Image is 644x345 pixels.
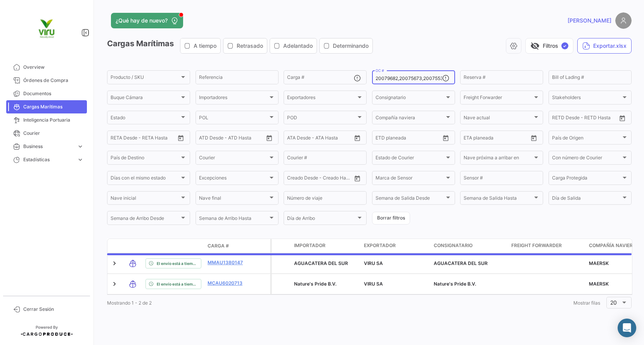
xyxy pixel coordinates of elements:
[23,90,84,97] span: Documentos
[287,96,356,101] span: Exportadores
[199,176,268,182] span: Excepciones
[23,306,84,313] span: Cerrar Sesión
[511,242,562,249] span: Freight Forwarder
[175,132,187,144] button: Open calendar
[107,38,375,54] h3: Cargas Marítimas
[111,197,180,202] span: Nave inicial
[116,17,168,24] span: ¿Qué hay de nuevo?
[434,242,473,249] span: Consignatario
[464,136,478,141] input: Desde
[287,217,356,222] span: Día de Arribo
[552,136,621,141] span: País de Origen
[270,38,317,53] button: Adelantado
[530,41,540,51] span: visibility_off
[361,239,431,253] datatable-header-cell: Exportador
[364,260,383,266] span: VIRU SA
[483,136,514,141] input: Hasta
[23,130,84,137] span: Courier
[561,42,568,49] span: ✓
[23,143,74,150] span: Business
[294,281,336,287] span: Nature's Pride B.V.
[237,42,263,50] span: Retrasado
[142,243,204,249] datatable-header-cell: Estado de Envio
[23,77,84,84] span: Órdenes de Compra
[111,13,183,28] button: ¿Qué hay de nuevo?
[577,38,632,54] button: Exportar.xlsx
[111,96,180,101] span: Buque Cámara
[589,242,636,249] span: Compañía naviera
[552,116,566,122] input: Desde
[23,103,84,110] span: Cargas Marítimas
[528,132,540,144] button: Open calendar
[552,156,621,162] span: Con número de Courier
[157,281,198,287] span: El envío está a tiempo.
[618,319,636,337] div: Abrir Intercom Messenger
[571,116,602,122] input: Hasta
[6,127,87,140] a: Courier
[611,299,617,306] span: 20
[434,260,488,266] span: AGUACATERA DEL SUR
[464,156,533,162] span: Nave próxima a arribar en
[287,176,315,182] input: Creado Desde
[294,260,348,266] span: AGUACATERA DEL SUR
[111,156,180,162] span: País de Destino
[107,300,152,306] span: Mostrando 1 - 2 de 2
[464,96,533,101] span: Freight Forwarder
[434,281,476,287] span: Nature's Pride B.V.
[204,239,251,253] datatable-header-cell: Carga #
[431,239,508,253] datatable-header-cell: Consignatario
[111,76,180,81] span: Producto / SKU
[6,100,87,113] a: Cargas Marítimas
[208,280,248,287] a: MCAU6020713
[199,156,268,162] span: Courier
[6,87,87,100] a: Documentos
[199,197,268,202] span: Nave final
[552,197,621,202] span: Día de Salida
[525,38,573,54] button: visibility_offFiltros✓
[552,96,621,101] span: Stakeholders
[199,217,268,222] span: Semana de Arribo Hasta
[111,280,118,288] a: Expand/Collapse Row
[568,17,611,24] span: [PERSON_NAME]
[111,260,118,267] a: Expand/Collapse Row
[615,12,632,29] img: placeholder-user.png
[199,116,268,122] span: POL
[23,64,84,71] span: Overview
[208,259,248,266] a: MMAU1380147
[320,38,372,53] button: Determinando
[364,281,383,287] span: VIRU SA
[351,132,363,144] button: Open calendar
[316,136,347,141] input: ATA Hasta
[6,113,87,127] a: Inteligencia Portuaria
[364,242,396,249] span: Exportador
[130,136,161,141] input: Hasta
[376,197,445,202] span: Semana de Salida Desde
[333,42,369,50] span: Determinando
[376,116,445,122] span: Compañía naviera
[6,74,87,87] a: Órdenes de Compra
[263,132,275,144] button: Open calendar
[111,217,180,222] span: Semana de Arribo Desde
[77,156,84,163] span: expand_more
[111,136,125,141] input: Desde
[351,172,363,184] button: Open calendar
[77,143,84,150] span: expand_more
[111,116,180,122] span: Estado
[23,117,84,124] span: Inteligencia Portuaria
[616,112,628,124] button: Open calendar
[294,242,325,249] span: Importador
[287,136,311,141] input: ATA Desde
[376,136,390,141] input: Desde
[272,239,291,253] datatable-header-cell: Carga Protegida
[287,116,356,122] span: POD
[589,281,609,287] span: MAERSK
[123,243,142,249] datatable-header-cell: Modo de Transporte
[376,156,445,162] span: Estado de Courier
[157,260,198,267] span: El envío está a tiempo.
[23,156,74,163] span: Estadísticas
[508,239,586,253] datatable-header-cell: Freight Forwarder
[229,136,260,141] input: ATD Hasta
[376,176,445,182] span: Marca de Sensor
[199,96,268,101] span: Importadores
[223,38,267,53] button: Retrasado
